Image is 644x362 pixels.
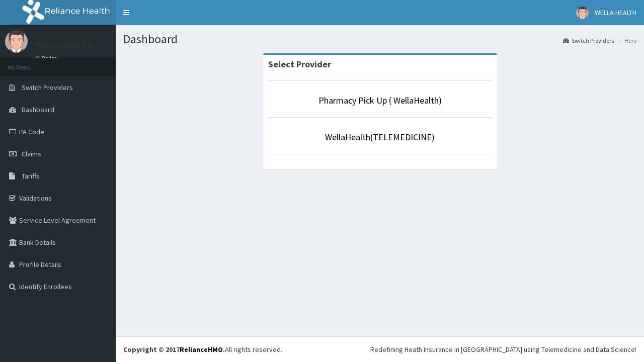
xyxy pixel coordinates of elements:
a: Pharmacy Pick Up ( WellaHealth) [318,95,442,106]
a: RelianceHMO [180,345,223,354]
a: Online [35,55,59,62]
img: User Image [576,7,589,19]
strong: Copyright © 2017 . [123,345,225,354]
span: Tariffs [22,171,40,180]
strong: Select Provider [268,58,331,70]
span: Claims [22,149,41,158]
span: Dashboard [22,105,54,114]
span: Switch Providers [22,83,73,92]
p: WELLA HEALTH [35,41,94,50]
span: WELLA HEALTH [595,8,636,17]
h1: Dashboard [123,33,636,46]
li: Here [615,36,636,45]
div: Redefining Heath Insurance in [GEOGRAPHIC_DATA] using Telemedicine and Data Science! [370,344,636,354]
a: WellaHealth(TELEMEDICINE) [325,131,435,143]
a: Switch Providers [563,36,614,45]
img: User Image [5,30,28,53]
footer: All rights reserved. [116,336,644,362]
